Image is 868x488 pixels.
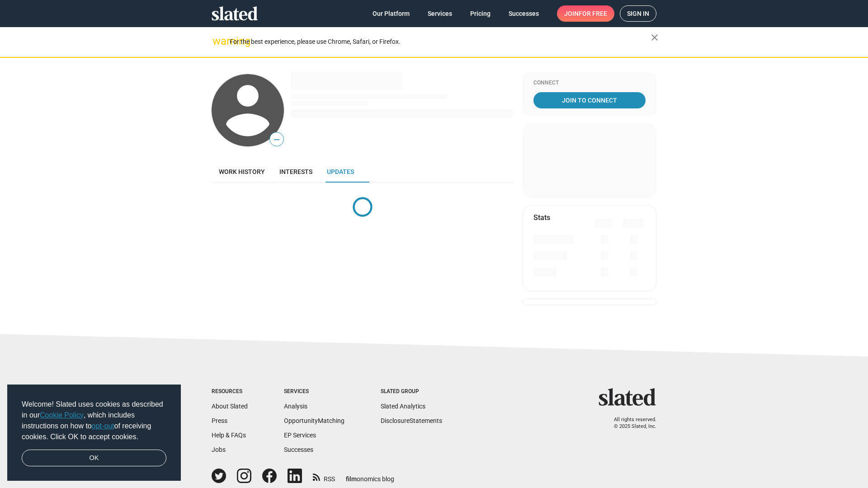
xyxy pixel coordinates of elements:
span: Join To Connect [535,92,644,108]
a: opt-out [92,422,114,430]
div: Services [284,388,344,395]
a: DisclosureStatements [381,417,442,424]
span: — [270,134,283,145]
a: Joinfor free [557,5,614,22]
a: Join To Connect [533,92,646,108]
a: Successes [501,5,546,22]
a: RSS [313,469,335,483]
div: For the best experience, please use Chrome, Safari, or Firefox. [230,36,651,48]
span: Successes [509,5,539,22]
span: Services [428,5,452,22]
div: Resources [212,388,248,395]
a: filmonomics blog [346,468,394,483]
mat-icon: warning [212,36,223,47]
a: Work history [212,161,272,183]
a: Analysis [284,403,307,410]
mat-card-title: Stats [533,213,550,222]
a: Help & FAQs [212,432,246,439]
span: Welcome! Slated uses cookies as described in our , which includes instructions on how to of recei... [22,399,166,442]
a: dismiss cookie message [22,450,166,467]
a: Cookie Policy [40,411,84,419]
span: Join [564,5,607,22]
a: Pricing [463,5,498,22]
span: for free [579,5,607,22]
mat-icon: close [649,32,660,43]
a: Slated Analytics [381,403,425,410]
div: Connect [533,80,646,87]
div: Slated Group [381,388,442,395]
span: Our Platform [373,5,410,22]
a: Services [420,5,459,22]
span: film [346,475,357,483]
span: Updates [327,168,354,175]
a: Jobs [212,446,226,453]
a: Updates [320,161,361,183]
span: Sign in [627,6,649,21]
div: cookieconsent [7,385,181,481]
a: EP Services [284,432,316,439]
a: Successes [284,446,313,453]
a: Press [212,417,227,424]
a: Sign in [620,5,656,22]
p: All rights reserved. © 2025 Slated, Inc. [604,417,656,430]
a: Interests [272,161,320,183]
a: Our Platform [365,5,417,22]
span: Work history [219,168,265,175]
a: OpportunityMatching [284,417,344,424]
span: Pricing [470,5,491,22]
a: About Slated [212,403,248,410]
span: Interests [279,168,312,175]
